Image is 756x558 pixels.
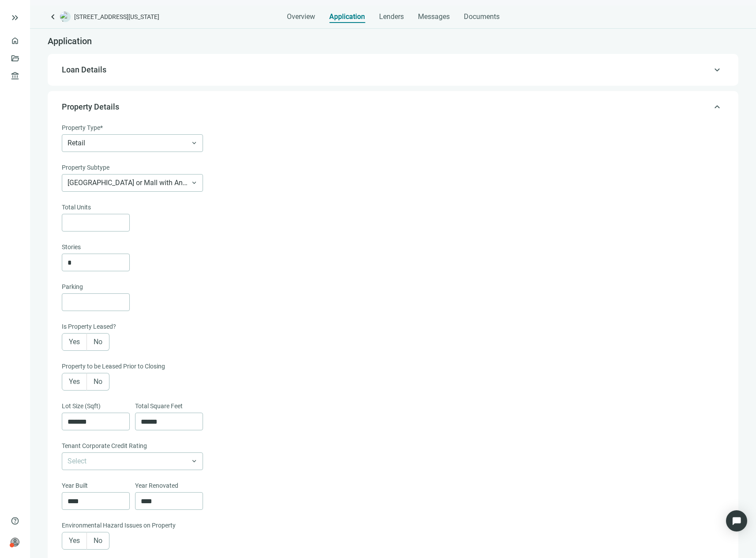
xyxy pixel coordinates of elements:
span: Yes [69,377,80,386]
span: No [94,377,102,386]
span: No [94,338,102,346]
span: [STREET_ADDRESS][US_STATE] [74,12,159,21]
span: No [94,536,102,545]
span: Total Square Feet [135,401,183,411]
span: Tenant Corporate Credit Rating [62,441,147,451]
span: Environmental Hazard Issues on Property [62,520,176,530]
span: person [11,538,19,547]
span: Lot Size (Sqft) [62,401,101,411]
a: keyboard_arrow_left [48,11,58,22]
span: Application [48,36,92,46]
span: Property Details [62,102,119,111]
span: Lenders [379,12,404,21]
img: deal-logo [60,11,71,22]
span: Property Subtype [62,163,109,172]
span: Retail [68,135,197,152]
span: Is Property Leased? [62,322,116,331]
span: Yes [69,338,80,346]
span: Regional Shopping Center or Mall with Anchor store [68,175,197,191]
span: Documents [464,12,500,21]
span: Year Built [62,481,88,490]
button: keyboard_double_arrow_right [10,12,20,23]
span: Messages [418,12,450,21]
span: Parking [62,282,83,292]
span: Year Renovated [135,481,178,490]
span: Loan Details [62,65,106,74]
div: Open Intercom Messenger [726,510,747,531]
span: Application [329,12,365,21]
span: Property Type* [62,123,103,133]
span: help [11,516,19,525]
span: Total Units [62,202,91,212]
span: Stories [62,242,81,252]
span: Overview [287,12,315,21]
span: Property to be Leased Prior to Closing [62,361,165,371]
span: Yes [69,536,80,545]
